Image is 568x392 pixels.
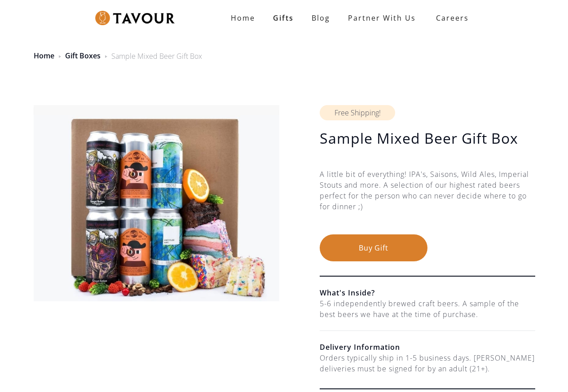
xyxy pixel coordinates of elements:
div: Sample Mixed Beer Gift Box [111,51,202,62]
div: A little bit of everything! IPA's, Saisons, Wild Ales, Imperial Stouts and more. A selection of o... [320,169,535,234]
a: Careers [425,5,476,31]
a: Gifts [264,9,303,27]
a: partner with us [339,9,425,27]
div: Orders typically ship in 1-5 business days. [PERSON_NAME] deliveries must be signed for by an adu... [320,352,535,374]
a: Home [34,51,54,61]
button: Buy Gift [320,234,427,261]
div: 5-6 independently brewed craft beers. A sample of the best beers we have at the time of purchase. [320,298,535,320]
strong: Home [231,13,255,23]
h6: Delivery Information [320,342,535,352]
strong: Careers [436,9,469,27]
h1: Sample Mixed Beer Gift Box [320,129,535,147]
a: Home [222,9,264,27]
a: Gift Boxes [65,51,101,61]
h6: What's Inside? [320,287,535,298]
a: Blog [303,9,339,27]
div: Free Shipping! [320,105,395,120]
